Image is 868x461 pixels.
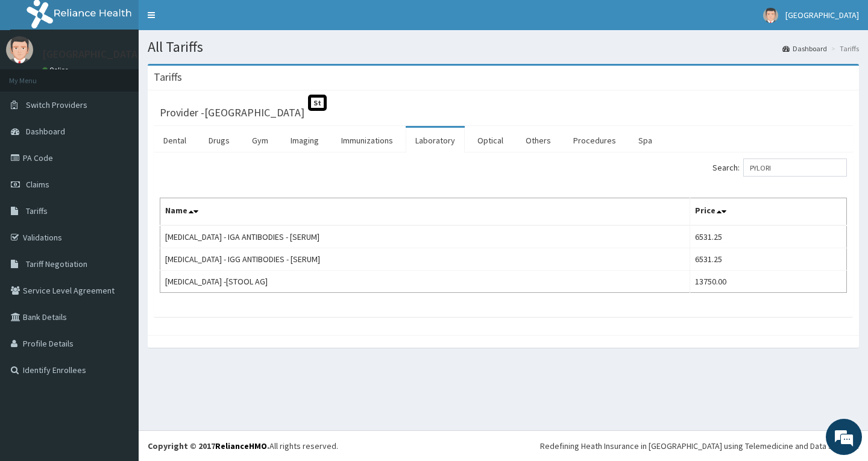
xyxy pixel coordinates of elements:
a: Gym [242,128,278,153]
a: Imaging [281,128,329,153]
footer: All rights reserved. [139,430,868,461]
span: Switch Providers [26,99,87,110]
span: Claims [26,179,49,190]
span: St [308,95,327,111]
span: [GEOGRAPHIC_DATA] [785,10,859,20]
a: Online [42,66,71,74]
a: Immunizations [332,128,403,153]
a: Dashboard [782,43,827,54]
td: 6531.25 [690,225,847,248]
h3: Provider - [GEOGRAPHIC_DATA] [160,107,304,118]
a: RelianceHMO [215,441,267,451]
td: 6531.25 [690,248,847,271]
a: Spa [629,128,662,153]
img: User Image [763,8,778,23]
a: Laboratory [406,128,465,153]
th: Price [690,198,847,226]
p: [GEOGRAPHIC_DATA] [42,49,142,60]
a: Dental [154,128,196,153]
a: Drugs [199,128,239,153]
h3: Tariffs [154,72,182,83]
img: User Image [6,36,33,63]
a: Others [516,128,561,153]
a: Optical [468,128,513,153]
span: Tariff Negotiation [26,259,87,269]
strong: Copyright © 2017 . [148,441,269,451]
span: Tariffs [26,205,48,216]
td: [MEDICAL_DATA] - IGA ANTIBODIES - [SERUM] [160,225,690,248]
label: Search: [712,158,847,177]
td: 13750.00 [690,271,847,293]
span: Dashboard [26,126,65,137]
h1: All Tariffs [148,39,859,55]
a: Procedures [564,128,626,153]
td: [MEDICAL_DATA] - IGG ANTIBODIES - [SERUM] [160,248,690,271]
th: Name [160,198,690,226]
td: [MEDICAL_DATA] -[STOOL AG] [160,271,690,293]
div: Redefining Heath Insurance in [GEOGRAPHIC_DATA] using Telemedicine and Data Science! [540,440,859,452]
input: Search: [743,158,847,177]
li: Tariffs [828,43,859,54]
